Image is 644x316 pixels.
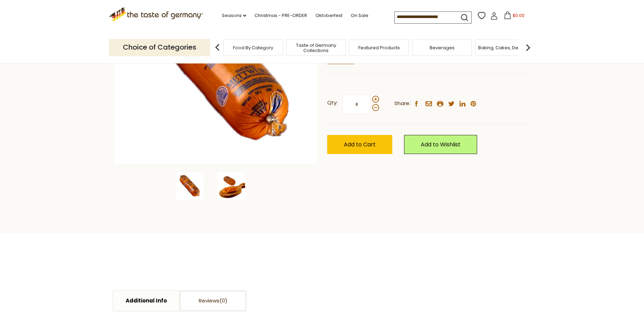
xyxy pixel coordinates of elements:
button: $0.00 [499,11,529,22]
img: Stiglmeier Mettwurst (Teawurst), 7 oz [217,172,245,200]
span: $0.00 [513,12,525,18]
a: Taste of Germany Collections [288,43,344,53]
button: Add to Cart [327,135,392,154]
a: Reviews [180,291,246,311]
span: Share: [394,99,410,108]
p: Choice of Categories [109,39,210,56]
a: Food By Category [233,45,273,50]
img: Stiglmeier Mettwurst (Teawurst), 7 oz [176,172,204,200]
a: Featured Products [358,45,400,50]
a: Oktoberfest [315,12,342,19]
span: Add to Cart [344,140,376,148]
a: Additional Info [113,291,179,311]
a: Christmas - PRE-ORDER [254,12,307,19]
img: previous arrow [211,41,224,54]
a: Add to Wishlist [404,135,477,154]
a: Beverages [430,45,455,50]
strong: Qty: [327,99,338,107]
img: next arrow [521,41,535,54]
a: Seasons [222,12,246,19]
input: Qty: [342,95,371,114]
a: On Sale [351,12,368,19]
a: Baking, Cakes, Desserts [478,45,532,50]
